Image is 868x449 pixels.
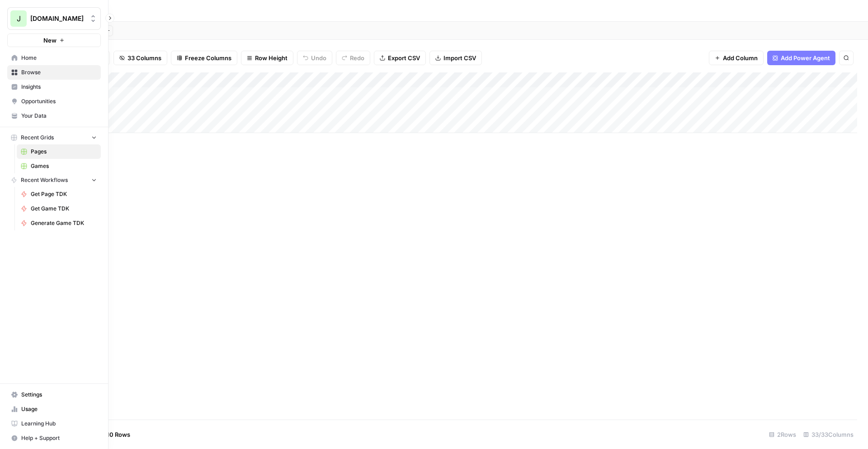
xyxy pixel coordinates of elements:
[350,53,364,62] span: Redo
[185,53,231,62] span: Freeze Columns
[31,219,97,227] span: Generate Game TDK
[17,201,101,216] a: Get Game TDK
[7,173,101,187] button: Recent Workflows
[765,427,800,442] div: 2 Rows
[388,53,420,62] span: Export CSV
[800,427,857,442] div: 33/33 Columns
[31,190,97,198] span: Get Page TDK
[297,51,332,65] button: Undo
[7,416,101,431] a: Learning Hub
[255,53,288,62] span: Row Height
[31,162,97,170] span: Games
[94,430,130,439] span: Add 10 Rows
[7,109,101,123] a: Your Data
[7,431,101,445] button: Help + Support
[17,13,21,24] span: J
[7,131,101,144] button: Recent Grids
[374,51,426,65] button: Export CSV
[17,187,101,201] a: Get Page TDK
[21,97,97,105] span: Opportunities
[336,51,370,65] button: Redo
[767,51,835,65] button: Add Power Agent
[429,51,482,65] button: Import CSV
[7,7,101,30] button: Workspace: JB.COM
[21,83,97,91] span: Insights
[171,51,237,65] button: Freeze Columns
[31,205,97,213] span: Get Game TDK
[7,33,101,47] button: New
[723,53,758,62] span: Add Column
[7,65,101,80] a: Browse
[7,402,101,416] a: Usage
[30,14,85,23] span: [DOMAIN_NAME]
[21,420,97,428] span: Learning Hub
[17,216,101,230] a: Generate Game TDK
[443,53,476,62] span: Import CSV
[113,51,167,65] button: 33 Columns
[7,387,101,402] a: Settings
[7,94,101,109] a: Opportunities
[21,405,97,413] span: Usage
[7,80,101,94] a: Insights
[21,68,97,76] span: Browse
[21,434,97,442] span: Help + Support
[781,53,830,62] span: Add Power Agent
[43,36,57,45] span: New
[21,134,54,142] span: Recent Grids
[709,51,764,65] button: Add Column
[241,51,293,65] button: Row Height
[21,54,97,62] span: Home
[17,159,101,173] a: Games
[311,53,326,62] span: Undo
[21,112,97,120] span: Your Data
[21,176,68,184] span: Recent Workflows
[31,148,97,156] span: Pages
[7,51,101,65] a: Home
[127,53,161,62] span: 33 Columns
[17,144,101,159] a: Pages
[21,391,97,399] span: Settings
